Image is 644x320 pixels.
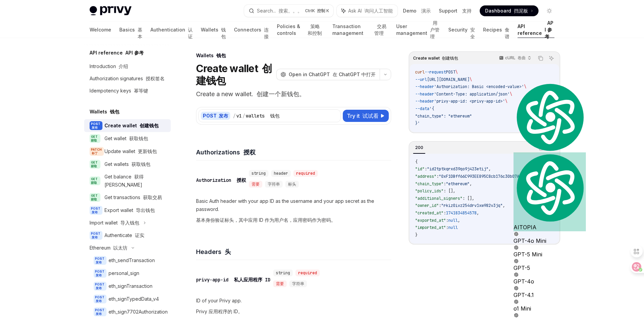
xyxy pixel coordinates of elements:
[119,22,142,38] a: Basics 基本
[84,280,171,293] a: POST 发布eth_signTransaction
[84,132,171,145] a: GET 获取Get wallet 获取钱包
[415,232,418,238] span: }
[143,194,162,200] font: 获取交易
[514,299,519,304] img: gpt-black.svg
[305,8,329,14] span: Ctrl K
[90,147,104,156] span: PATCH
[257,7,302,15] div: Search...
[94,295,106,303] span: POST
[90,160,100,169] span: GET
[196,52,391,59] div: Wallets
[109,282,152,290] div: eth_signTransaction
[84,191,171,204] a: GET 获取Get transactions 获取交易
[196,217,336,223] font: 基本身份验证标头，其中应用 ID 作为用户名，应用密码作为密码。
[514,258,519,264] img: gpt-black.svg
[109,256,155,264] div: eth_sendTransaction
[196,308,243,314] font: Privy 应用程序的 ID。
[104,160,150,168] div: Get wallets
[104,134,148,143] div: Get wallet
[84,171,171,191] a: GET 获取Get balance 获得[PERSON_NAME]
[427,166,488,172] span: "id2tptkqrxd39qo9j423etij"
[216,52,226,58] font: 钱包
[246,112,280,119] div: wallets
[119,63,128,69] font: 介绍
[293,170,318,177] div: required
[485,7,528,14] span: Dashboard
[96,260,102,264] font: 发布
[514,285,586,299] div: GPT-4.1
[436,174,439,179] span: :
[104,147,157,155] div: Update wallet
[196,197,391,227] p: Basic Auth header with your app ID as the username and your app secret as the password.
[439,174,543,179] span: "0xF1DBff66C993EE895C8cb176c30b07A559d76496"
[343,110,389,122] button: Try it 试试看
[94,269,106,278] span: POST
[547,54,556,63] button: Ask AI
[415,174,436,179] span: "address"
[518,22,555,38] a: API reference API 参考
[439,203,441,208] span: :
[514,245,519,250] img: gpt-black.svg
[92,235,98,239] font: 发布
[90,244,127,252] div: Ethereum
[84,145,171,158] a: PATCH 补丁Update wallet 更新钱包
[415,106,429,111] span: --data
[425,69,446,75] span: --request
[276,270,290,276] span: string
[448,218,458,223] span: null
[94,256,106,265] span: POST
[439,7,472,14] a: Support 支持
[364,8,393,14] font: 询问人工智能
[221,27,226,39] font: 钱包
[462,196,474,201] span: : [],
[415,218,446,223] span: "exported_at"
[415,91,434,97] span: --header
[518,55,526,60] font: 卷曲
[446,210,477,216] span: 1741834854578
[96,286,102,290] font: 发布
[441,203,503,208] span: "rkiz0ivz254drv1xw982v3jq"
[434,99,505,104] span: 'privy-app-id: <privy-app-id>'
[84,204,171,217] a: POST 发布Export wallet 导出钱包
[201,22,226,38] a: Wallets 钱包
[96,299,102,303] font: 发布
[90,193,100,202] span: GET
[244,5,333,17] button: Search... 搜索。。。CtrlK 控制 K
[90,62,128,70] div: Introduction
[483,22,509,38] a: Recipes 食谱
[196,297,391,318] p: ID of your Privy app.
[276,69,380,80] button: Open in ChatGPT 在 ChatGPT 中打开
[444,181,446,187] span: :
[125,50,144,56] font: API 参考
[514,313,519,318] img: gpt-black.svg
[90,206,102,215] span: POST
[442,56,458,61] font: 创建钱包
[234,277,270,283] font: 私人应用程序 ID
[514,258,586,272] div: GPT-5
[94,282,106,291] span: POST
[503,203,505,208] span: ,
[225,248,231,255] font: 头
[337,5,398,17] button: Ask AI 询问人工智能
[150,22,193,38] a: Authentication 认证
[84,158,171,171] a: GET 获取Get wallets 获取钱包
[196,62,272,87] font: 创建钱包
[252,171,266,176] span: string
[514,299,586,313] div: o1 Mini
[348,7,393,14] span: Ask AI
[104,174,144,188] font: 获得[PERSON_NAME]
[514,285,519,291] img: gpt-black.svg
[90,134,100,143] span: GET
[415,99,434,104] span: --header
[140,123,159,128] font: 创建钱包
[462,8,472,14] font: 支持
[196,247,391,256] h4: Headers
[104,122,159,130] div: Create wallet
[403,7,431,14] a: Demo 演示
[333,71,376,77] font: 在 ChatGPT 中打开
[109,295,159,303] div: eth_signTypedData_v4
[430,20,439,39] font: 用户管理
[362,112,379,119] font: 试试看
[415,181,444,187] span: "chain_type"
[92,126,98,129] font: 发布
